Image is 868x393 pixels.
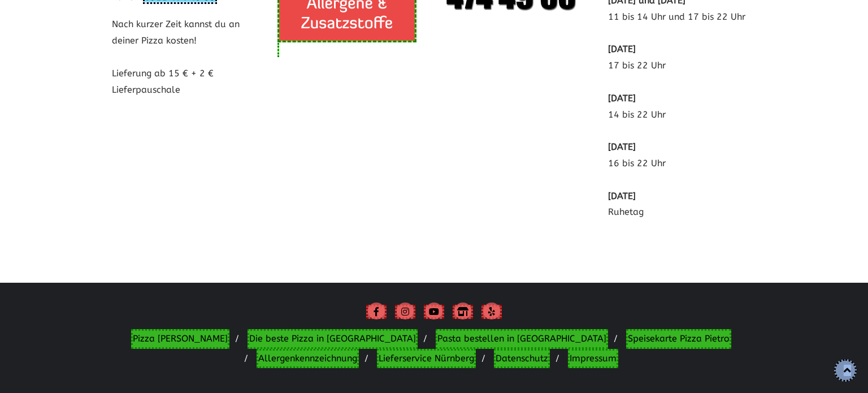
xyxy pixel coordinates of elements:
a: Die beste Pizza in [GEOGRAPHIC_DATA] [248,329,418,349]
a: Impressum [568,349,618,369]
b: [DATE] [608,44,636,54]
b: [DATE] [608,141,636,152]
a: Allergenkennzeichnung [257,349,359,369]
a: Pizza [PERSON_NAME] [131,329,229,349]
a: Datenschutz [494,349,550,369]
a: Speisekarte Pizza Pietro [626,329,731,349]
a: Pasta bestellen in [GEOGRAPHIC_DATA] [436,329,608,349]
a: Lieferservice Nürnberg [377,349,476,369]
b: [DATE] [608,191,636,201]
b: [DATE] [608,93,636,103]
